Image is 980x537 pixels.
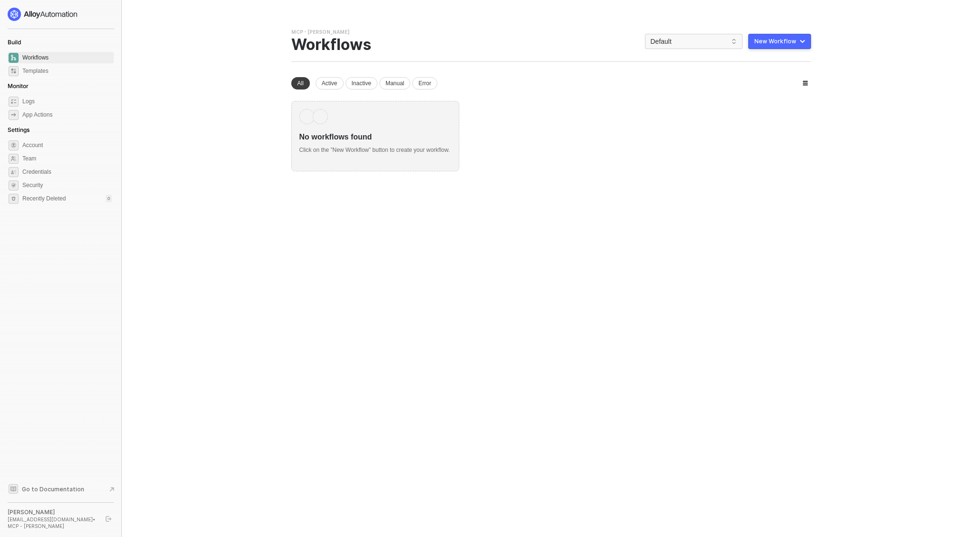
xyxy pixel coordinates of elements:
span: documentation [9,484,18,494]
a: Knowledge Base [8,483,114,495]
span: settings [9,194,19,204]
div: 0 [106,195,112,202]
span: Team [22,153,112,164]
span: security [9,180,19,190]
span: icon-app-actions [9,110,19,120]
span: Recently Deleted [22,195,66,203]
div: Inactive [346,77,377,89]
div: [PERSON_NAME] [8,508,97,516]
div: [EMAIL_ADDRESS][DOMAIN_NAME] • MCP - [PERSON_NAME] [8,516,97,529]
span: logout [106,516,111,522]
span: team [9,154,19,164]
span: Monitor [8,82,29,89]
div: No workflows found [299,124,451,142]
span: Security [22,179,112,191]
a: logo [8,8,114,21]
div: Manual [379,77,410,89]
span: settings [9,140,19,150]
span: Logs [22,96,112,107]
span: Account [22,139,112,151]
div: Error [412,77,437,89]
span: Credentials [22,166,112,178]
div: Workflows [291,36,396,54]
span: Go to Documentation [22,485,84,493]
div: Active [316,77,344,89]
span: Build [8,39,21,46]
div: Click on the ”New Workflow” button to create your workflow. [299,142,451,154]
span: icon-logs [9,97,19,107]
img: logo [8,8,78,21]
span: Default [651,34,737,49]
div: MCP - [PERSON_NAME] [291,29,350,36]
span: credentials [9,167,19,177]
span: dashboard [9,53,19,63]
span: marketplace [9,66,19,76]
button: New Workflow [748,34,811,49]
div: App Actions [22,111,52,119]
span: document-arrow [107,485,117,494]
span: Templates [22,65,112,77]
span: Workflows [22,52,112,63]
span: Settings [8,126,30,133]
div: New Workflow [754,38,796,45]
div: All [291,77,310,89]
